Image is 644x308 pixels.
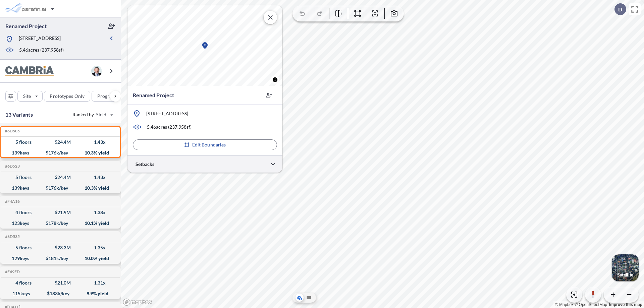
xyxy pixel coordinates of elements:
[44,91,90,102] button: Prototypes Only
[612,254,639,281] button: Switcher ImageSatellite
[273,76,277,83] span: Toggle attribution
[133,91,174,99] p: Renamed Project
[17,91,43,102] button: Site
[4,234,20,239] h5: Click to copy the code
[92,91,128,102] button: Program
[4,199,20,204] h5: Click to copy the code
[23,93,31,100] p: Site
[192,141,226,148] p: Edit Boundaries
[609,302,642,307] a: Improve this map
[123,298,152,306] a: Mapbox homepage
[555,302,574,307] a: Mapbox
[617,272,633,278] p: Satellite
[133,139,277,150] button: Edit Boundaries
[146,110,188,117] p: [STREET_ADDRESS]
[4,269,20,274] h5: Click to copy the code
[5,66,54,76] img: BrandImage
[50,93,85,100] p: Prototypes Only
[4,129,20,133] h5: Click to copy the code
[305,294,313,302] button: Site Plan
[19,35,61,43] p: [STREET_ADDRESS]
[4,164,20,169] h5: Click to copy the code
[67,109,117,120] button: Ranked by Yield
[96,111,107,118] span: Yield
[271,76,279,84] button: Toggle attribution
[618,6,622,12] p: D
[296,294,304,302] button: Aerial View
[5,111,33,119] p: 13 Variants
[575,302,607,307] a: OpenStreetMap
[127,5,282,86] canvas: Map
[19,47,64,54] p: 5.46 acres ( 237,958 sf)
[91,66,102,76] img: user logo
[97,93,116,100] p: Program
[147,124,192,130] p: 5.46 acres ( 237,958 sf)
[5,22,47,30] p: Renamed Project
[612,254,639,281] img: Switcher Image
[201,42,209,50] div: Map marker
